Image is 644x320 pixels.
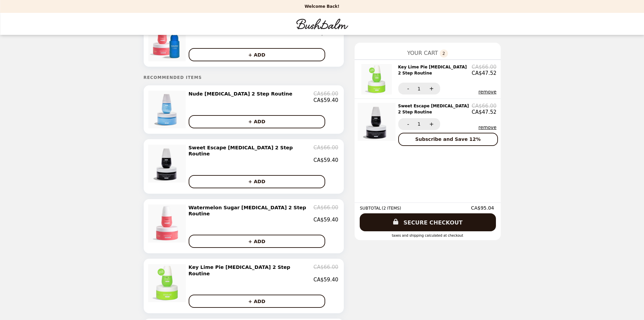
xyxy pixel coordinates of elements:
span: ( 2 ITEMS ) [382,206,401,211]
p: CA$59.40 [313,217,338,223]
p: Welcome Back! [305,4,339,9]
img: Nude Ingrown Hair 2 Step Routine [148,91,187,128]
p: CA$59.40 [313,277,338,283]
p: CA$59.40 [313,157,338,163]
p: CA$66.00 [313,145,338,157]
img: Sweet Escape Ingrown Hair 2 Step Routine [148,145,188,183]
button: - [398,83,417,94]
h2: Key Lime Pie [MEDICAL_DATA] 2 Step Routine [398,64,472,77]
button: + ADD [189,48,325,61]
span: 2 [440,49,448,58]
button: + ADD [189,295,325,308]
a: SECURE CHECKOUT [360,213,496,231]
h2: Sweet Escape [MEDICAL_DATA] 2 Step Routine [398,103,472,115]
img: Watermelon Sugar Ingrown Hair 2 Step Routine [148,205,188,242]
h2: Key Lime Pie [MEDICAL_DATA] 2 Step Routine [189,264,314,277]
h5: Recommended Items [144,75,344,80]
p: CA$66.00 [313,91,338,97]
span: CA$95.04 [471,205,495,211]
span: SUBTOTAL [360,206,382,211]
p: CA$66.00 [472,64,496,70]
img: Sweet Escape Ingrown Hair 2 Step Routine [358,103,397,141]
button: - [398,118,417,130]
img: Brand Logo [295,17,349,31]
img: Key Lime Pie Ingrown Hair 2 Step Routine [148,264,188,302]
button: + ADD [189,115,325,128]
p: CA$66.00 [472,103,496,109]
p: CA$59.40 [313,97,338,103]
button: remove [478,89,496,94]
span: YOUR CART [407,50,438,56]
h2: Sweet Escape [MEDICAL_DATA] 2 Step Routine [189,145,314,157]
span: 1 [418,121,421,127]
span: 1 [418,86,421,91]
div: Taxes and Shipping calculated at checkout [360,234,495,237]
h2: Watermelon Sugar [MEDICAL_DATA] 2 Step Routine [189,205,314,217]
button: + [422,83,440,94]
button: + [422,118,440,130]
button: + ADD [189,235,325,248]
p: CA$66.00 [313,205,338,217]
p: CA$47.52 [472,70,496,76]
button: + ADD [189,175,325,188]
h2: Nude [MEDICAL_DATA] 2 Step Routine [189,91,295,97]
p: CA$66.00 [313,264,338,277]
p: CA$47.52 [472,109,496,115]
img: Ultimate Scented Routine [148,24,187,61]
button: remove [478,125,496,130]
button: Subscribe and Save 12% [398,133,498,146]
img: Key Lime Pie Ingrown Hair 2 Step Routine [361,64,393,94]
